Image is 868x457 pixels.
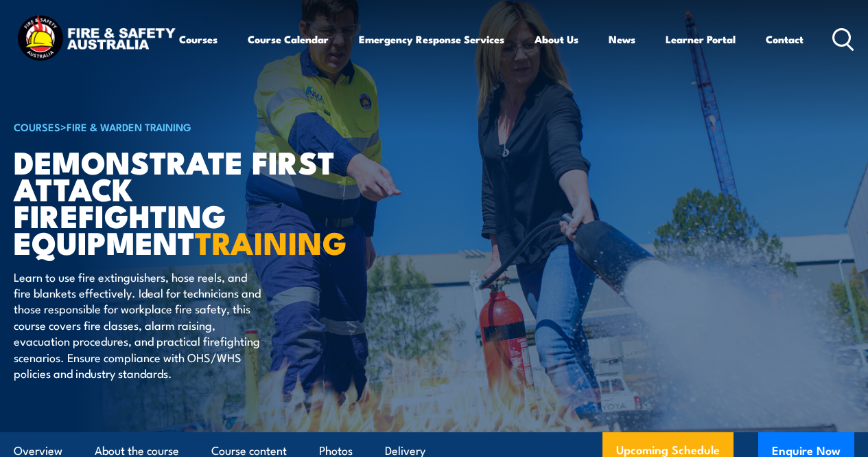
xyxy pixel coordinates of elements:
a: Contact [766,23,804,56]
strong: TRAINING [195,218,347,265]
h6: > [14,118,353,135]
p: Learn to use fire extinguishers, hose reels, and fire blankets effectively. Ideal for technicians... [14,269,264,381]
a: Fire & Warden Training [67,119,191,134]
a: COURSES [14,119,60,134]
a: About Us [535,23,578,56]
a: Courses [179,23,218,56]
a: Emergency Response Services [359,23,504,56]
a: Course Calendar [248,23,329,56]
a: Learner Portal [666,23,736,56]
a: News [609,23,635,56]
h1: Demonstrate First Attack Firefighting Equipment [14,148,353,256]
